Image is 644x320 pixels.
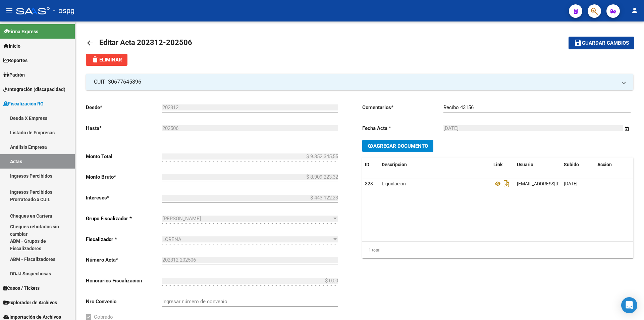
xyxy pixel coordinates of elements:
span: Subido [564,162,579,167]
span: Editar Acta 202312-202506 [99,38,192,47]
datatable-header-cell: ID [362,157,379,172]
p: Nro Convenio [86,298,162,305]
span: Usuario [517,162,533,167]
span: [DATE] [564,181,578,186]
datatable-header-cell: Descripcion [379,157,491,172]
div: Open Intercom Messenger [621,297,637,313]
span: Casos / Tickets [3,284,40,292]
mat-icon: delete [91,55,99,63]
p: Honorarios Fiscalizacion [86,277,162,284]
span: Eliminar [91,57,122,63]
span: Integración (discapacidad) [3,86,65,93]
span: Accion [597,162,612,167]
p: Desde [86,104,162,111]
span: Padrón [3,71,25,79]
button: Guardar cambios [569,37,634,49]
datatable-header-cell: Usuario [514,157,561,172]
span: [EMAIL_ADDRESS][DOMAIN_NAME] - [PERSON_NAME] [517,181,631,186]
span: LORENA [162,236,181,242]
p: Comentarios [362,104,443,111]
span: 323 [365,181,373,186]
mat-panel-title: CUIT: 30677645896 [94,78,617,86]
span: Inicio [3,42,20,50]
datatable-header-cell: Subido [561,157,595,172]
p: Monto Total [86,153,162,160]
span: Explorador de Archivos [3,299,57,306]
span: [PERSON_NAME] [162,216,201,222]
p: Hasta [86,125,162,132]
datatable-header-cell: Accion [595,157,628,172]
span: Link [493,162,502,167]
span: - ospg [53,3,74,18]
div: 1 total [362,242,633,259]
i: Descargar documento [502,178,511,189]
p: Fecha Acta * [362,125,443,132]
span: Liquidación [382,181,406,186]
mat-icon: arrow_back [86,39,94,47]
p: Fiscalizador * [86,236,162,243]
mat-icon: person [631,6,639,14]
mat-icon: menu [5,6,13,14]
span: Fiscalización RG [3,100,44,107]
p: Intereses [86,194,162,201]
mat-expansion-panel-header: CUIT: 30677645896 [86,74,633,90]
span: Descripcion [382,162,407,167]
mat-icon: save [574,39,582,47]
span: Agregar Documento [373,143,428,149]
p: Número Acta [86,256,162,264]
button: Agregar Documento [362,140,433,152]
span: Reportes [3,57,28,64]
span: ID [365,162,369,167]
span: Guardar cambios [582,40,629,46]
span: Firma Express [3,28,38,35]
p: Monto Bruto [86,173,162,181]
button: Eliminar [86,54,127,66]
datatable-header-cell: Link [491,157,514,172]
p: Grupo Fiscalizador * [86,215,162,222]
